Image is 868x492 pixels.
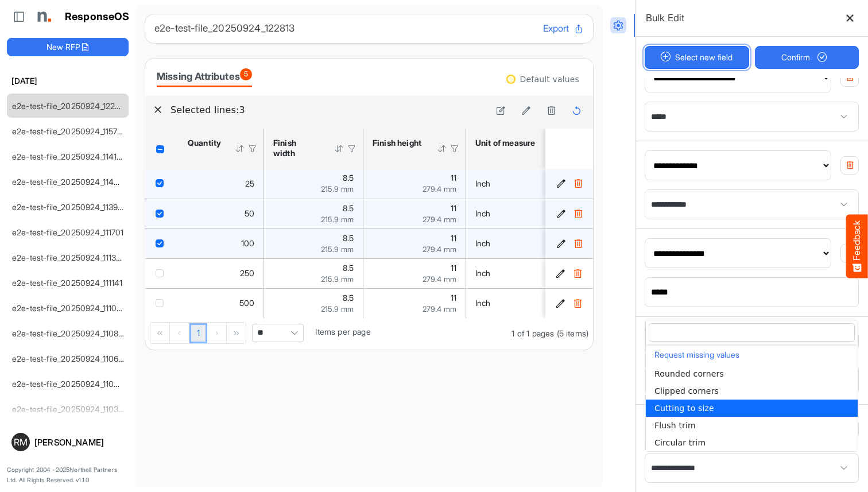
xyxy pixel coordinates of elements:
div: Go to last page [227,323,246,343]
span: Circular trim [654,438,706,447]
span: 100 [241,238,254,248]
div: Unit of measure [475,138,536,148]
button: Delete [572,178,584,189]
button: Edit [555,297,566,309]
a: e2e-test-file_20250924_110646 [12,354,129,363]
span: 279.4 mm [423,274,456,284]
a: e2e-test-file_20250924_114020 [12,177,129,187]
td: checkbox [145,228,179,258]
a: e2e-test-file_20250924_111033 [12,303,126,313]
span: Inch [475,238,491,248]
a: e2e-test-file_20250924_111359 [12,253,126,262]
h6: e2e-test-file_20250924_122813 [154,24,534,33]
span: Inch [475,179,491,188]
div: [PERSON_NAME] [34,438,124,447]
span: 500 [239,298,254,308]
span: 215.9 mm [321,215,354,224]
td: 46ddfe92-25d3-4bdf-8675-e058f44f2e1d is template cell Column Header [545,199,595,228]
span: Items per page [315,327,370,336]
button: Edit [555,178,567,189]
td: 11 is template cell Column Header httpsnorthellcomontologiesmapping-rulesmeasurementhasfinishsize... [363,228,466,258]
td: 50 is template cell Column Header httpsnorthellcomontologiesmapping-rulesorderhasquantity [179,199,264,228]
td: checkbox [145,288,179,318]
ul: popup [646,365,858,451]
button: Delete [572,208,584,219]
td: 84ab35f3-07fe-4c6b-9ea2-71f3b78d2a15 is template cell Column Header [545,288,595,318]
div: Filter Icon [347,144,357,154]
span: Inch [475,268,491,278]
span: 8.5 [343,173,354,183]
td: 11 is template cell Column Header httpsnorthellcomontologiesmapping-rulesmeasurementhasfinishsize... [363,288,466,318]
td: 250 is template cell Column Header httpsnorthellcomontologiesmapping-rulesorderhasquantity [179,258,264,288]
td: 11 is template cell Column Header httpsnorthellcomontologiesmapping-rulesmeasurementhasfinishsize... [363,258,466,288]
span: 50 [245,208,254,218]
div: Filter Icon [449,144,460,154]
span: Rounded corners [654,369,724,378]
td: checkbox [145,169,179,199]
td: 8.5 is template cell Column Header httpsnorthellcomontologiesmapping-rulesmeasurementhasfinishsiz... [264,169,363,199]
a: e2e-test-file_20250924_110422 [12,379,129,389]
span: 8.5 [343,203,354,213]
div: Quantity [188,138,220,148]
td: Inch is template cell Column Header httpsnorthellcomontologiesmapping-rulesmeasurementhasunitofme... [466,228,580,258]
div: Pager Container [145,318,593,350]
td: Inch is template cell Column Header httpsnorthellcomontologiesmapping-rulesmeasurementhasunitofme... [466,288,580,318]
th: Header checkbox [145,129,179,169]
h6: Bulk Edit [646,10,684,26]
span: 215.9 mm [321,274,354,284]
a: e2e-test-file_20250924_122813 [12,101,127,111]
span: 11 [451,263,456,273]
span: Inch [475,298,491,308]
td: d50d153b-2a17-4fa7-a6d9-82b070a08988 is template cell Column Header [545,258,595,288]
button: Edit [555,208,567,219]
button: Edit [555,238,567,249]
span: 11 [451,203,456,213]
span: Clipped corners [654,386,719,396]
td: Inch is template cell Column Header httpsnorthellcomontologiesmapping-rulesmeasurementhasunitofme... [466,169,580,199]
span: 279.4 mm [423,245,456,254]
a: e2e-test-file_20250924_115731 [12,126,125,136]
td: 11 is template cell Column Header httpsnorthellcomontologiesmapping-rulesmeasurementhasfinishsize... [363,169,466,199]
img: Northell [32,5,55,28]
span: 215.9 mm [321,245,354,254]
button: Select new field [645,46,749,69]
a: e2e-test-file_20250924_113916 [12,202,126,212]
span: 1 of 1 pages [511,328,554,338]
td: 25 is template cell Column Header httpsnorthellcomontologiesmapping-rulesorderhasquantity [179,169,264,199]
input: dropdownlistfilter [649,324,854,341]
span: Pagerdropdown [252,324,304,342]
span: 11 [451,293,456,303]
td: checkbox [145,199,179,228]
span: Cutting to size [654,404,714,413]
td: 8.5 is template cell Column Header httpsnorthellcomontologiesmapping-rulesmeasurementhasfinishsiz... [264,288,363,318]
p: Copyright 2004 - 2025 Northell Partners Ltd. All Rights Reserved. v 1.1.0 [7,465,129,485]
button: Edit [555,268,566,279]
span: 25 [245,179,254,188]
h6: Selected lines: 3 [170,103,484,118]
span: 8.5 [343,233,354,243]
div: Filter Icon [247,144,258,154]
td: 67b22aca-0df5-408b-a38c-f71c2a4c29f9 is template cell Column Header [545,169,595,199]
div: Go to previous page [170,323,189,343]
div: Finish height [373,138,422,148]
td: Inch is template cell Column Header httpsnorthellcomontologiesmapping-rulesmeasurementhasunitofme... [466,199,580,228]
span: 250 [240,268,254,278]
td: checkbox [145,258,179,288]
button: Feedback [846,214,868,278]
div: Default values [520,75,579,83]
td: 100 is template cell Column Header httpsnorthellcomontologiesmapping-rulesorderhasquantity [179,228,264,258]
a: e2e-test-file_20250924_114134 [12,152,127,161]
button: Confirm [755,46,859,69]
div: Go to first page [150,323,170,343]
span: 8.5 [343,263,354,273]
span: 8.5 [343,293,354,303]
div: Finish width [273,138,319,158]
button: New RFP [7,38,129,56]
h6: [DATE] [7,75,129,87]
td: 500 is template cell Column Header httpsnorthellcomontologiesmapping-rulesorderhasquantity [179,288,264,318]
span: 11 [451,173,456,183]
td: 8.5 is template cell Column Header httpsnorthellcomontologiesmapping-rulesmeasurementhasfinishsiz... [264,228,363,258]
div: dropdownlist [645,320,858,452]
button: Delete [572,238,584,249]
h1: ResponseOS [65,11,130,23]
